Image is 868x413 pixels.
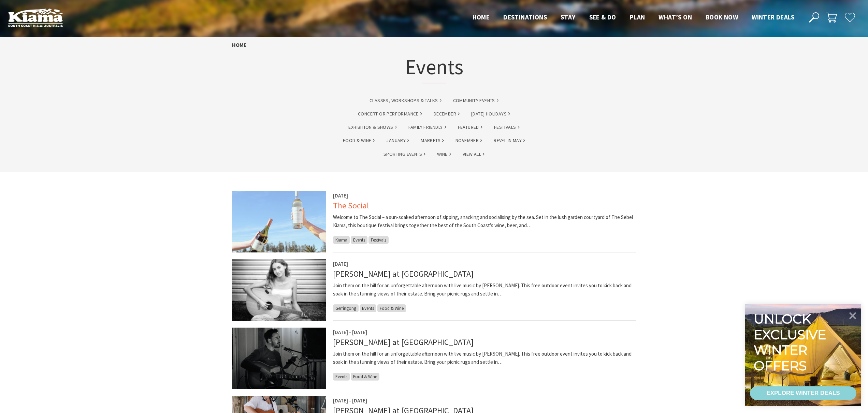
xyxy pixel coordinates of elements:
span: Destinations [503,13,547,21]
span: Book now [706,13,738,21]
a: Sporting Events [384,150,425,158]
span: Winter Deals [752,13,794,21]
a: January [386,137,409,144]
span: Home [473,13,490,21]
span: Kiama [333,236,350,244]
a: [PERSON_NAME] at [GEOGRAPHIC_DATA] [333,269,474,279]
span: [DATE] [333,261,348,267]
a: Classes, Workshops & Talks [370,97,441,105]
a: EXPLORE WINTER DEALS [750,386,856,400]
span: What’s On [659,13,692,21]
span: Stay [561,13,576,21]
span: Festivals [368,236,389,244]
img: Tayah Larsen [232,259,326,321]
span: Events [351,236,367,244]
p: Join them on the hill for an unforgettable afternoon with live music by [PERSON_NAME]. This free ... [333,281,636,298]
span: [DATE] - [DATE] [333,397,367,404]
a: The Social [333,200,369,211]
p: Join them on the hill for an unforgettable afternoon with live music by [PERSON_NAME]. This free ... [333,350,636,366]
a: wine [437,150,451,158]
span: Food & Wine [377,304,406,312]
a: [PERSON_NAME] at [GEOGRAPHIC_DATA] [333,337,474,347]
a: View All [463,150,484,158]
span: [DATE] - [DATE] [333,329,367,335]
img: Matt Dundas [232,328,326,389]
a: Featured [458,123,482,131]
a: Home [232,41,247,49]
span: Plan [630,13,645,21]
span: Events [333,373,350,381]
div: Unlock exclusive winter offers [754,311,829,373]
img: Kiama Logo [8,8,63,27]
nav: Main Menu [466,12,801,23]
span: Food & Wine [351,373,379,381]
span: See & Do [589,13,616,21]
a: Festivals [494,123,520,131]
a: Revel In May [494,137,525,144]
p: Welcome to The Social – a sun-soaked afternoon of sipping, snacking and socialising by the sea. S... [333,213,636,230]
a: Family Friendly [408,123,446,131]
span: Gerringong [333,304,359,312]
a: Exhibition & Shows [348,123,396,131]
img: The Social [232,191,326,252]
a: Food & Wine [343,137,375,144]
a: [DATE] Holidays [471,110,510,118]
span: [DATE] [333,192,348,199]
div: EXPLORE WINTER DEALS [766,386,840,400]
a: Markets [421,137,444,144]
span: Events [360,304,376,312]
a: Concert or Performance [358,110,422,118]
a: December [434,110,460,118]
a: November [455,137,482,144]
h1: Events [405,53,463,83]
a: Community Events [453,97,498,105]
